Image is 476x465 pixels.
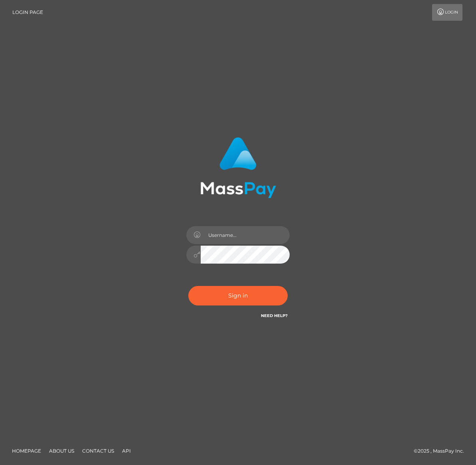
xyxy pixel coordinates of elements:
[261,313,288,318] a: Need Help?
[9,445,44,457] a: Homepage
[188,286,288,305] button: Sign in
[200,137,276,198] img: MassPay Login
[12,4,43,21] a: Login Page
[432,4,462,21] a: Login
[414,447,470,455] div: © 2025 , MassPay Inc.
[201,226,290,244] input: Username...
[79,445,117,457] a: Contact Us
[119,445,134,457] a: API
[46,445,77,457] a: About Us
